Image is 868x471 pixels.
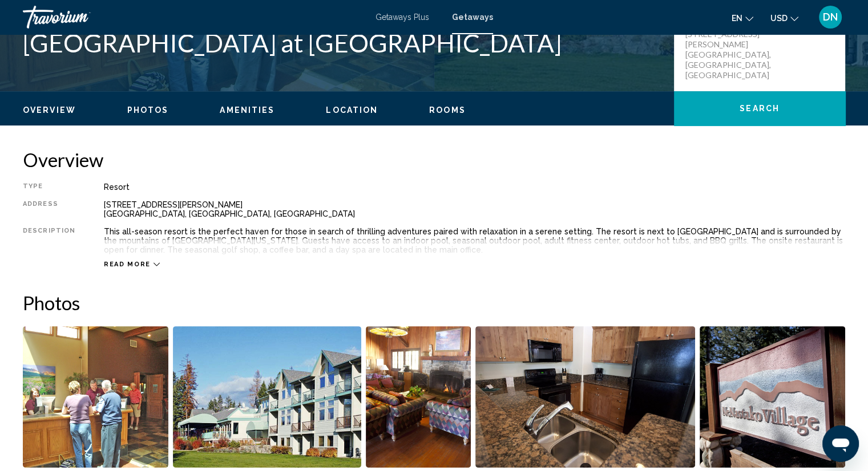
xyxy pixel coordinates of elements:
span: Read more [104,261,151,268]
span: Photos [127,105,169,115]
button: User Menu [815,5,845,29]
button: Open full-screen image slider [173,326,361,468]
h2: Photos [23,291,845,314]
button: Open full-screen image slider [475,326,695,468]
h2: Overview [23,148,845,171]
div: Address [23,200,75,218]
button: Search [674,91,845,125]
span: en [732,14,742,23]
div: Resort [104,182,845,192]
button: Change language [732,10,753,26]
button: Amenities [220,105,274,115]
span: Rooms [429,105,466,115]
a: Travorium [23,6,364,29]
button: Photos [127,105,169,115]
span: Amenities [220,105,274,115]
button: Open full-screen image slider [700,326,845,468]
button: Location [326,105,378,115]
iframe: Button to launch messaging window [822,425,859,462]
span: DN [823,11,838,23]
div: Description [23,227,75,254]
span: Location [326,105,378,115]
span: Search [740,104,780,113]
div: [STREET_ADDRESS][PERSON_NAME] [GEOGRAPHIC_DATA], [GEOGRAPHIC_DATA], [GEOGRAPHIC_DATA] [104,200,845,218]
button: Open full-screen image slider [366,326,471,468]
a: Getaways [452,13,493,22]
button: Overview [23,105,76,115]
a: Getaways Plus [376,13,429,22]
span: USD [770,14,788,23]
button: Change currency [770,10,798,26]
h1: [GEOGRAPHIC_DATA] at [GEOGRAPHIC_DATA] [23,28,663,58]
span: Overview [23,105,76,115]
button: Read more [104,260,160,269]
button: Open full-screen image slider [23,326,168,468]
div: This all-season resort is the perfect haven for those in search of thrilling adventures paired wi... [104,227,845,254]
button: Rooms [429,105,466,115]
p: [STREET_ADDRESS][PERSON_NAME] [GEOGRAPHIC_DATA], [GEOGRAPHIC_DATA], [GEOGRAPHIC_DATA] [685,29,777,80]
div: Type [23,182,75,192]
